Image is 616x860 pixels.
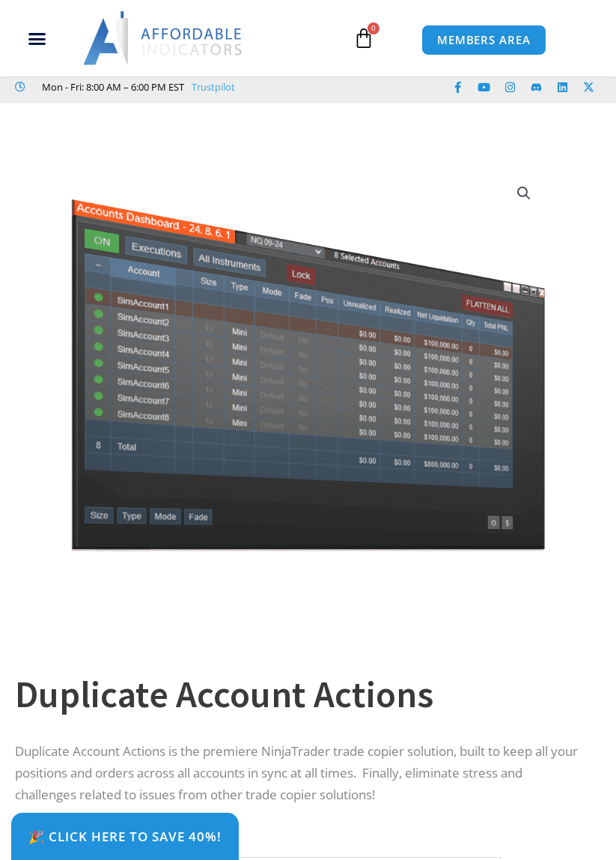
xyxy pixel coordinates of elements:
a: Trustpilot [192,78,235,96]
h1: Duplicate Account Actions [15,668,586,721]
div: Menu Toggle [7,24,67,52]
a: 0 [331,16,397,60]
span: MEMBERS AREA [437,34,531,46]
span: 🎉 Click Here to save 40%! [28,830,222,843]
span: 0 [368,22,379,34]
img: Screenshot 2024-08-26 15414455555 [67,169,549,551]
a: 🎉 Click Here to save 40%! [11,813,239,860]
a: View full-screen image gallery [510,180,537,207]
a: MEMBERS AREA [421,25,546,55]
span: Mon - Fri: 8:00 AM – 6:00 PM EST [38,78,184,96]
img: LogoAI | Affordable Indicators – NinjaTrader [83,11,244,65]
p: Duplicate Account Actions is the premiere NinjaTrader trade copier solution, built to keep all yo... [15,741,586,806]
